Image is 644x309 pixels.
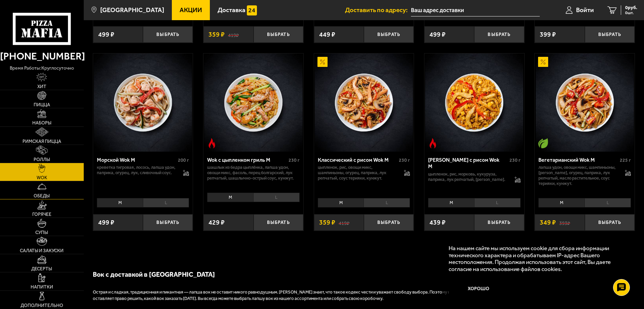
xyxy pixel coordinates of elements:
[31,285,53,289] span: Напитки
[93,270,496,279] p: Вок с доставкой в [GEOGRAPHIC_DATA]
[209,31,225,38] span: 359 ₽
[34,194,50,198] span: Обеды
[254,214,303,231] button: Выбрать
[474,198,521,207] li: L
[538,198,584,207] li: M
[21,303,63,308] span: Дополнительно
[204,53,302,152] img: Wok с цыпленком гриль M
[364,214,414,231] button: Выбрать
[143,198,189,207] li: L
[315,53,413,152] img: Классический с рисом Wok M
[97,157,177,163] div: Морской Wok M
[535,53,635,152] a: АкционныйВегетарианское блюдоВегетарианский Wok M
[207,157,287,163] div: Wok с цыпленком гриль M
[411,4,540,16] input: Ваш адрес доставки
[98,31,114,38] span: 499 ₽
[100,7,164,13] span: [GEOGRAPHIC_DATA]
[428,157,508,169] div: [PERSON_NAME] с рисом Wok M
[620,157,631,163] span: 225 г
[585,214,635,231] button: Выбрать
[364,198,410,207] li: L
[314,53,414,152] a: АкционныйКлассический с рисом Wok M
[428,198,474,207] li: M
[98,219,114,226] span: 499 ₽
[254,26,303,43] button: Выбрать
[585,26,635,43] button: Выбрать
[94,53,192,152] img: Морской Wok M
[247,5,257,15] img: 15daf4d41897b9f0e9f617042186c801.svg
[538,57,548,67] img: Акционный
[37,84,46,89] span: Хит
[34,157,50,162] span: Роллы
[424,53,524,152] a: Острое блюдоКарри с рисом Wok M
[97,165,177,176] p: креветка тигровая, лосось, лапша удон, паприка, огурец, лук, сливочный соус.
[289,157,300,163] span: 230 г
[31,267,52,271] span: Десерты
[32,212,51,217] span: Горячее
[559,219,570,226] s: 393 ₽
[625,5,637,10] span: 0 руб.
[428,171,508,182] p: цыпленок, рис, морковь, кукуруза, паприка, лук репчатый, [PERSON_NAME].
[318,198,364,207] li: M
[538,138,548,148] img: Вегетарианское блюдо
[319,219,335,226] span: 359 ₽
[143,214,193,231] button: Выбрать
[317,57,328,67] img: Акционный
[339,219,349,226] s: 419 ₽
[319,31,335,38] span: 449 ₽
[318,157,397,163] div: Классический с рисом Wok M
[228,31,239,38] s: 419 ₽
[364,26,414,43] button: Выбрать
[576,7,594,13] span: Войти
[536,53,634,152] img: Вегетарианский Wok M
[93,289,496,302] p: Острая и сладкая, традиционная и пикантная — лапша вок не оставит никого равнодушным. [PERSON_NAM...
[218,7,245,13] span: Доставка
[540,31,556,38] span: 399 ₽
[178,157,189,163] span: 200 г
[538,157,618,163] div: Вегетарианский Wok M
[345,7,411,13] span: Доставить по адресу:
[449,245,624,273] p: На нашем сайте мы используем cookie для сбора информации технического характера и обрабатываем IP...
[428,138,438,148] img: Острое блюдо
[34,103,50,107] span: Пицца
[207,138,217,148] img: Острое блюдо
[449,279,509,299] button: Хорошо
[93,53,193,152] a: Морской Wok M
[209,219,225,226] span: 429 ₽
[35,230,48,235] span: Супы
[540,219,556,226] span: 349 ₽
[429,31,446,38] span: 499 ₽
[318,165,397,181] p: цыпленок, рис, овощи микс, шампиньоны, огурец, паприка, лук репчатый, соус терияки, кунжут.
[625,11,637,15] span: 0 шт.
[37,176,47,180] span: WOK
[584,198,631,207] li: L
[203,190,303,209] div: 0
[474,26,524,43] button: Выбрать
[509,157,521,163] span: 230 г
[425,53,523,152] img: Карри с рисом Wok M
[429,219,446,226] span: 439 ₽
[23,139,61,144] span: Римская пицца
[538,165,618,186] p: лапша удон, овощи микс, шампиньоны, [PERSON_NAME], огурец, паприка, лук репчатый, масло раститель...
[20,248,64,253] span: Салаты и закуски
[97,198,143,207] li: M
[253,193,300,202] li: L
[143,26,193,43] button: Выбрать
[180,7,202,13] span: Акции
[32,121,51,125] span: Наборы
[207,165,300,181] p: шашлык из бедра цыплёнка, лапша удон, овощи микс, фасоль, перец болгарский, лук репчатый, шашлычн...
[474,214,524,231] button: Выбрать
[207,193,253,202] li: M
[203,53,303,152] a: Острое блюдоWok с цыпленком гриль M
[399,157,410,163] span: 230 г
